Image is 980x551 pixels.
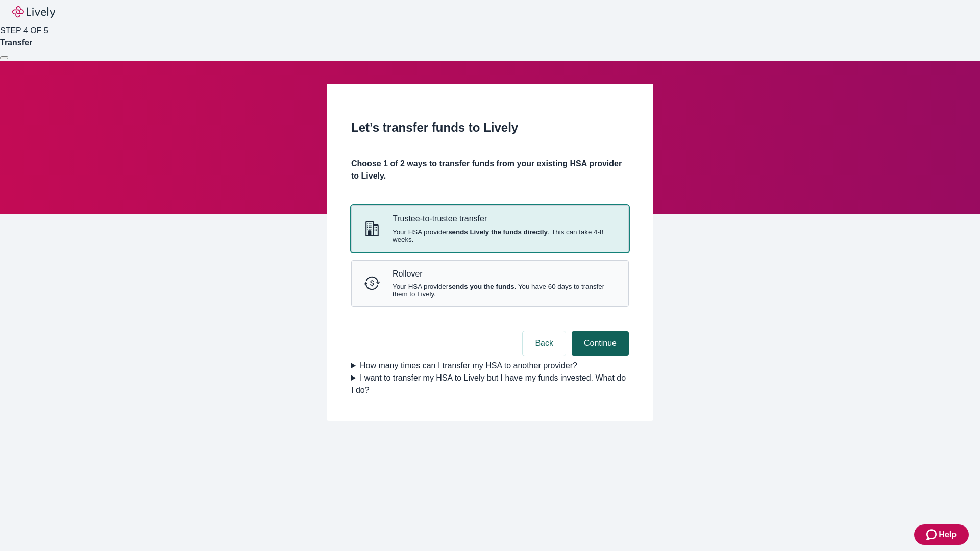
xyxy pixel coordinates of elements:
[523,331,566,356] button: Back
[351,158,629,182] h4: Choose 1 of 2 ways to transfer funds from your existing HSA provider to Lively.
[572,331,629,356] button: Continue
[939,529,957,541] span: Help
[351,360,629,372] summary: How many times can I transfer my HSA to another provider?
[352,261,628,306] button: RolloverRolloverYour HSA providersends you the funds. You have 60 days to transfer them to Lively.
[448,228,548,236] strong: sends Lively the funds directly
[352,206,628,251] button: Trustee-to-trusteeTrustee-to-trustee transferYour HSA providersends Lively the funds directly. Th...
[393,214,616,223] p: Trustee-to-trustee transfer
[393,228,616,243] span: Your HSA provider . This can take 4-8 weeks.
[351,118,629,137] h2: Let’s transfer funds to Lively
[926,529,939,541] svg: Zendesk support icon
[12,6,55,18] img: Lively
[393,283,616,298] span: Your HSA provider . You have 60 days to transfer them to Lively.
[914,524,969,545] button: Zendesk support iconHelp
[448,283,514,290] strong: sends you the funds
[351,372,629,396] summary: I want to transfer my HSA to Lively but I have my funds invested. What do I do?
[364,275,380,291] svg: Rollover
[393,269,616,279] p: Rollover
[364,220,380,237] svg: Trustee-to-trustee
